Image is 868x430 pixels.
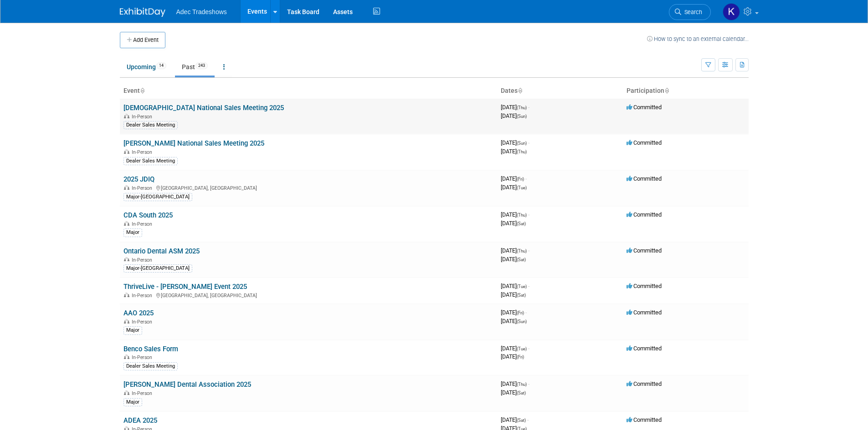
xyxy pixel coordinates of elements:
a: Sort by Event Name [140,87,144,94]
div: Dealer Sales Meeting [123,157,178,165]
a: Sort by Participation Type [664,87,669,94]
span: In-Person [132,390,155,396]
a: ThriveLive - [PERSON_NAME] Event 2025 [123,283,247,291]
a: Sort by Start Date [518,87,522,94]
span: In-Person [132,114,155,120]
img: In-Person Event [124,257,129,262]
span: (Fri) [517,177,524,182]
span: Committed [627,380,662,387]
span: (Sat) [517,390,526,395]
span: [DATE] [501,139,529,146]
span: 243 [195,62,208,69]
span: In-Person [132,319,155,325]
span: [DATE] [501,291,526,298]
span: - [528,380,529,387]
a: AAO 2025 [123,309,154,317]
div: Major [123,228,142,237]
span: Committed [627,283,662,289]
th: Event [120,83,497,99]
span: (Sat) [517,418,526,423]
span: Committed [627,104,662,111]
span: Committed [627,139,662,146]
a: ADEA 2025 [123,416,157,425]
span: Search [681,9,702,15]
span: - [528,247,529,254]
span: [DATE] [501,112,527,119]
span: Committed [627,416,662,423]
span: In-Person [132,149,155,155]
span: [DATE] [501,148,527,155]
span: Adec Tradeshows [176,8,227,15]
a: Ontario Dental ASM 2025 [123,247,200,255]
img: In-Person Event [124,390,129,395]
div: [GEOGRAPHIC_DATA], [GEOGRAPHIC_DATA] [123,184,493,191]
span: [DATE] [501,283,529,289]
span: [DATE] [501,211,529,218]
div: Major [123,398,142,406]
span: (Fri) [517,354,524,359]
span: [DATE] [501,220,526,227]
span: [DATE] [501,309,527,316]
img: ExhibitDay [120,8,165,17]
img: Kelsey Beilstein [723,3,740,20]
span: (Sat) [517,221,526,226]
span: (Tue) [517,346,527,351]
span: (Thu) [517,248,527,253]
span: (Sat) [517,293,526,298]
span: [DATE] [501,380,529,387]
span: (Thu) [517,105,527,110]
th: Participation [623,83,749,99]
a: [PERSON_NAME] National Sales Meeting 2025 [123,139,264,147]
div: Major-[GEOGRAPHIC_DATA] [123,193,192,201]
img: In-Person Event [124,319,129,324]
span: In-Person [132,354,155,360]
span: - [528,283,529,289]
span: - [525,175,527,182]
span: - [525,309,527,316]
th: Dates [497,83,623,99]
span: (Thu) [517,382,527,387]
span: Committed [627,309,662,316]
span: (Sat) [517,257,526,262]
span: (Sun) [517,114,527,119]
span: [DATE] [501,104,529,111]
span: In-Person [132,185,155,191]
a: [DEMOGRAPHIC_DATA] National Sales Meeting 2025 [123,104,284,112]
span: (Sun) [517,141,527,146]
span: - [528,139,529,146]
span: [DATE] [501,389,526,396]
a: How to sync to an external calendar... [647,35,749,42]
span: [DATE] [501,256,526,263]
span: (Tue) [517,284,527,289]
span: [DATE] [501,416,529,423]
a: 2025 JDIQ [123,175,154,183]
span: [DATE] [501,247,529,254]
img: In-Person Event [124,149,129,154]
span: [DATE] [501,345,529,352]
span: (Tue) [517,185,527,190]
img: In-Person Event [124,293,129,297]
img: In-Person Event [124,114,129,118]
span: - [528,211,529,218]
span: [DATE] [501,353,524,360]
span: Committed [627,175,662,182]
div: Major [123,326,142,334]
span: - [528,345,529,352]
a: CDA South 2025 [123,211,173,219]
img: In-Person Event [124,185,129,190]
span: Committed [627,345,662,352]
a: Past243 [175,58,215,76]
span: Committed [627,211,662,218]
img: In-Person Event [124,354,129,359]
div: Dealer Sales Meeting [123,362,178,370]
span: In-Person [132,221,155,227]
span: (Sun) [517,319,527,324]
span: [DATE] [501,175,527,182]
div: Dealer Sales Meeting [123,121,178,129]
span: (Fri) [517,310,524,315]
span: - [528,104,529,111]
div: Major-[GEOGRAPHIC_DATA] [123,264,192,273]
span: [DATE] [501,184,527,191]
a: [PERSON_NAME] Dental Association 2025 [123,380,251,389]
div: [GEOGRAPHIC_DATA], [GEOGRAPHIC_DATA] [123,291,493,298]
